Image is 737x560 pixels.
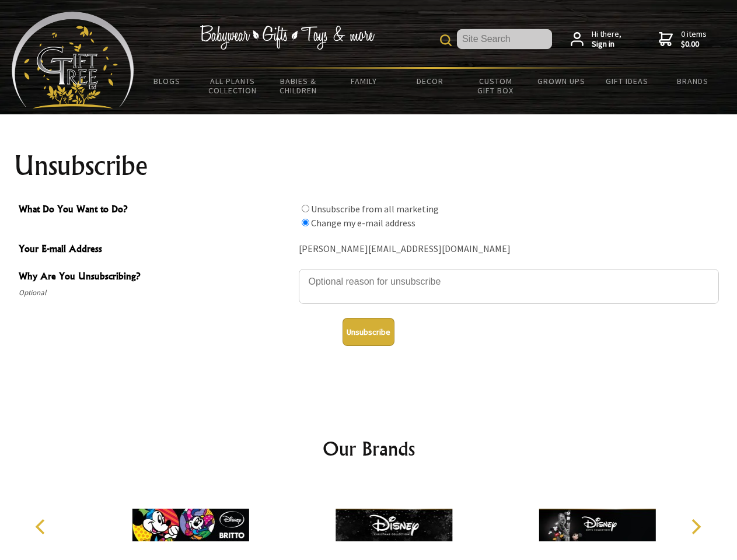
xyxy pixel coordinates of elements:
img: Babywear - Gifts - Toys & more [200,25,375,50]
span: What Do You Want to Do? [19,202,293,219]
a: Brands [660,69,726,93]
span: 0 items [681,29,707,50]
span: Your E-mail Address [19,242,293,258]
a: BLOGS [134,69,200,93]
strong: $0.00 [681,39,707,50]
button: Previous [29,514,55,540]
input: What Do You Want to Do? [302,205,309,212]
h1: Unsubscribe [14,152,724,180]
label: Unsubscribe from all marketing [311,203,439,215]
button: Unsubscribe [343,318,394,346]
a: Babies & Children [266,69,331,103]
img: Babyware - Gifts - Toys and more... [12,12,134,108]
a: Family [331,69,397,93]
input: What Do You Want to Do? [302,219,309,226]
img: product search [440,34,452,46]
strong: Sign in [592,39,621,50]
a: Decor [397,69,463,93]
div: [PERSON_NAME][EMAIL_ADDRESS][DOMAIN_NAME] [299,240,719,258]
h2: Our Brands [23,435,714,463]
a: Custom Gift Box [463,69,529,103]
a: All Plants Collection [200,69,266,103]
span: Why Are You Unsubscribing? [19,269,293,286]
a: 0 items$0.00 [659,29,707,50]
a: Grown Ups [528,69,594,93]
span: Hi there, [592,29,621,50]
a: Hi there,Sign in [571,29,621,50]
button: Next [683,514,708,540]
label: Change my e-mail address [311,217,415,229]
textarea: Why Are You Unsubscribing? [299,269,719,304]
span: Optional [19,286,293,300]
input: Site Search [457,29,552,49]
a: Gift Ideas [594,69,660,93]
